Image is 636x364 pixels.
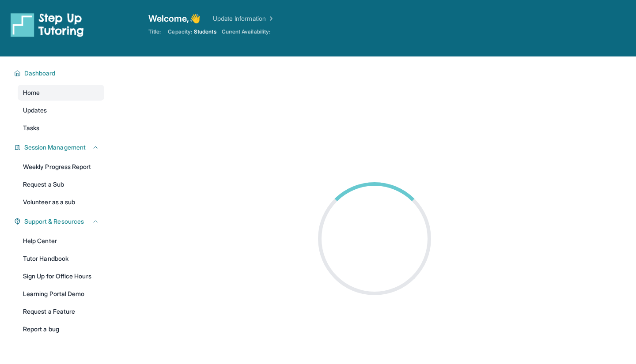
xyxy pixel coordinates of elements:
[21,217,99,226] button: Support & Resources
[148,12,201,25] span: Welcome, 👋
[23,124,39,132] span: Tasks
[18,102,104,118] a: Updates
[21,69,99,78] button: Dashboard
[24,143,86,152] span: Session Management
[194,28,216,35] span: Students
[18,321,104,337] a: Report a bug
[18,286,104,302] a: Learning Portal Demo
[21,143,99,152] button: Session Management
[222,28,270,35] span: Current Availability:
[18,251,104,266] a: Tutor Handbook
[148,28,161,35] span: Title:
[168,28,192,35] span: Capacity:
[18,194,104,210] a: Volunteer as a sub
[213,14,275,23] a: Update Information
[18,85,104,101] a: Home
[18,268,104,284] a: Sign Up for Office Hours
[18,159,104,175] a: Weekly Progress Report
[18,233,104,249] a: Help Center
[18,176,104,192] a: Request a Sub
[18,304,104,319] a: Request a Feature
[266,14,275,23] img: Chevron Right
[23,88,40,97] span: Home
[24,69,56,78] span: Dashboard
[18,120,104,136] a: Tasks
[24,217,84,226] span: Support & Resources
[11,12,84,37] img: logo
[23,106,47,115] span: Updates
